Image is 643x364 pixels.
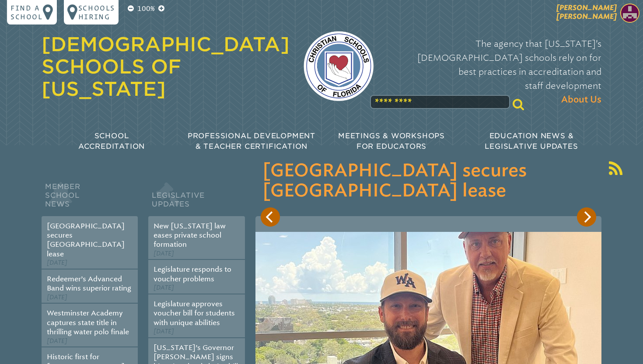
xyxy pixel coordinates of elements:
p: Find a school [10,3,43,21]
span: Education News & Legislative Updates [485,132,578,150]
p: 100% [136,3,157,14]
h2: Legislative Updates [148,180,245,216]
h3: [GEOGRAPHIC_DATA] secures [GEOGRAPHIC_DATA] lease [262,161,594,201]
span: Meetings & Workshops for Educators [338,132,445,150]
span: Professional Development & Teacher Certification [188,132,315,150]
span: [DATE] [154,284,174,291]
span: About Us [561,93,601,107]
a: Westminster Academy captures state title in thrilling water polo finale [47,309,129,336]
span: [DATE] [47,294,67,301]
p: Schools Hiring [78,3,115,21]
span: [DATE] [47,337,67,345]
span: [DATE] [154,250,174,257]
span: [PERSON_NAME] [PERSON_NAME] [556,3,617,21]
h2: Member School News [42,180,138,216]
img: csf-logo-web-colors.png [304,31,374,101]
p: The agency that [US_STATE]’s [DEMOGRAPHIC_DATA] schools rely on for best practices in accreditati... [388,37,601,107]
span: School Accreditation [78,132,145,150]
a: Legislature approves voucher bill for students with unique abilities [154,300,235,327]
a: [GEOGRAPHIC_DATA] secures [GEOGRAPHIC_DATA] lease [47,222,125,258]
span: [DATE] [154,328,174,335]
button: Previous [261,207,280,227]
a: Redeemer’s Advanced Band wins superior rating [47,275,131,292]
span: [DATE] [47,259,67,266]
img: b69e3668399e26ae20a7d85d59a65929 [620,3,640,23]
a: Legislature responds to voucher problems [154,265,231,283]
a: [DEMOGRAPHIC_DATA] Schools of [US_STATE] [42,33,290,100]
a: New [US_STATE] law eases private school formation [154,222,226,249]
button: Next [577,207,596,227]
